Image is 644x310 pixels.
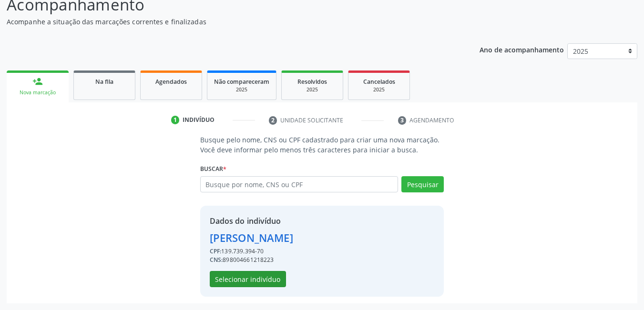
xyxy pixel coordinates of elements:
[214,78,269,86] span: Não compareceram
[200,176,399,192] input: Busque por nome, CNS ou CPF
[210,247,222,255] span: CPF:
[7,17,448,27] p: Acompanhe a situação das marcações correntes e finalizadas
[401,176,444,192] button: Pesquisar
[363,78,395,86] span: Cancelados
[210,256,223,264] span: CNS:
[32,76,43,87] div: person_add
[210,247,293,256] div: 139.739.394-70
[210,215,293,227] div: Dados do indivíduo
[288,86,336,93] div: 2025
[210,271,286,287] button: Selecionar indivíduo
[155,78,187,86] span: Agendados
[214,86,269,93] div: 2025
[210,256,293,264] div: 898004661218223
[183,116,215,124] div: Indivíduo
[171,116,180,124] div: 1
[480,43,564,55] p: Ano de acompanhamento
[210,230,293,246] div: [PERSON_NAME]
[13,89,62,96] div: Nova marcação
[95,78,113,86] span: Na fila
[200,161,226,176] label: Buscar
[200,135,444,155] p: Busque pelo nome, CNS ou CPF cadastrado para criar uma nova marcação. Você deve informar pelo men...
[297,78,327,86] span: Resolvidos
[355,86,403,93] div: 2025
